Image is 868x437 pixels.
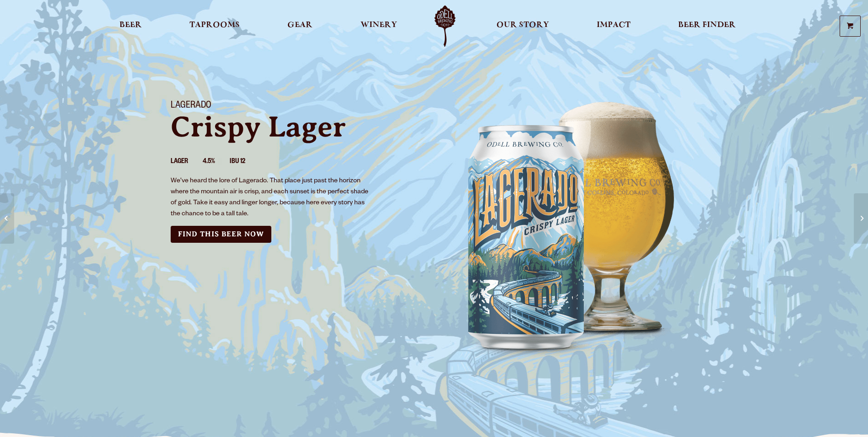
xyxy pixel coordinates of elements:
a: Impact [591,5,636,47]
p: We’ve heard the lore of Lagerado. That place just past the horizon where the mountain air is cris... [171,176,373,220]
span: Our Story [496,22,549,29]
a: Beer [113,5,148,47]
a: Find this Beer Now [171,226,271,243]
h1: Lagerado [171,100,423,112]
a: Our Story [491,5,555,47]
span: Impact [597,22,631,29]
li: Lager [171,156,203,168]
li: IBU 12 [230,156,260,168]
li: 4.5% [203,156,230,168]
a: Beer Finder [672,5,742,47]
p: Crispy Lager [171,112,423,142]
a: Gear [281,5,318,47]
a: Odell Home [428,5,462,47]
span: Beer [119,22,142,29]
a: Winery [355,5,403,47]
span: Beer Finder [678,22,736,29]
span: Winery [361,22,397,29]
span: Taprooms [189,22,240,29]
a: Taprooms [183,5,246,47]
span: Gear [287,22,313,29]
